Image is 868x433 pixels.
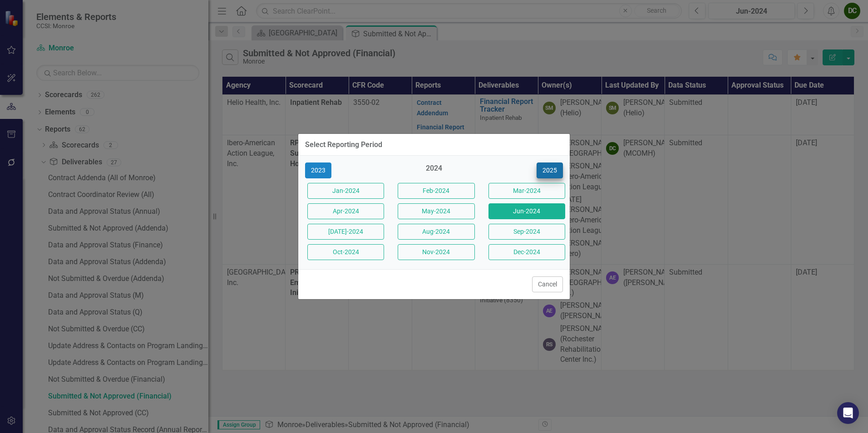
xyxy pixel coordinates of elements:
[488,244,565,260] button: Dec-2024
[307,183,384,199] button: Jan-2024
[398,244,474,260] button: Nov-2024
[488,224,565,240] button: Sep-2024
[488,203,565,219] button: Jun-2024
[305,162,331,178] button: 2023
[532,276,563,292] button: Cancel
[398,183,474,199] button: Feb-2024
[307,244,384,260] button: Oct-2024
[307,224,384,240] button: [DATE]-2024
[398,224,474,240] button: Aug-2024
[307,203,384,219] button: Apr-2024
[488,183,565,199] button: Mar-2024
[537,162,563,178] button: 2025
[837,402,859,424] div: Open Intercom Messenger
[398,203,474,219] button: May-2024
[305,141,382,149] div: Select Reporting Period
[395,163,472,178] div: 2024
